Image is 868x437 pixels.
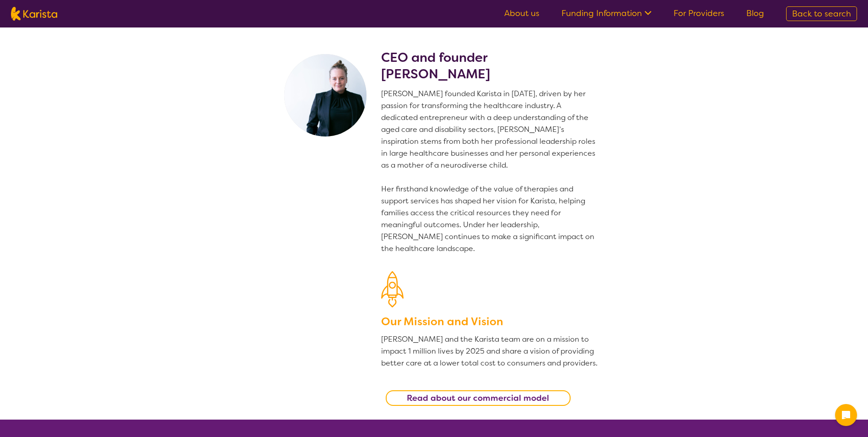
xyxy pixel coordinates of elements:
h3: Our Mission and Vision [381,313,599,330]
span: Back to search [792,8,851,19]
img: Our Mission [381,271,404,307]
a: Funding Information [561,8,652,19]
p: [PERSON_NAME] founded Karista in [DATE], driven by her passion for transforming the healthcare in... [381,88,599,255]
a: For Providers [674,8,724,19]
a: Blog [746,8,764,19]
h2: CEO and founder [PERSON_NAME] [381,49,599,82]
p: [PERSON_NAME] and the Karista team are on a mission to impact 1 million lives by 2025 and share a... [381,333,599,369]
img: Karista logo [11,7,57,21]
b: Read about our commercial model [407,393,549,404]
a: About us [504,8,539,19]
a: Back to search [786,6,857,21]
